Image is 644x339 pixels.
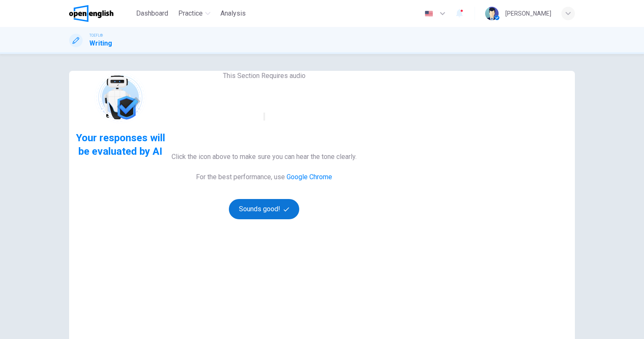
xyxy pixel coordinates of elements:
img: OpenEnglish logo [69,5,113,22]
button: Analysis [217,6,249,21]
h6: This Section Requires audio [172,71,357,81]
span: TOEFL® [89,32,103,38]
span: Practice [178,8,203,19]
button: Dashboard [133,6,172,21]
span: Your responses will be evaluated by AI [69,131,172,158]
span: Dashboard [136,8,168,19]
img: Profile picture [485,7,499,20]
img: en [424,11,434,17]
button: Sounds good! [229,199,300,219]
div: [PERSON_NAME] [505,8,551,19]
a: Google Chrome [287,173,332,181]
span: Analysis [220,8,246,19]
button: Practice [175,6,214,21]
h6: For the best performance, use [196,172,332,182]
h6: Click the icon above to make sure you can hear the tone clearly. [172,152,357,162]
img: robot icon [94,71,147,124]
a: OpenEnglish logo [69,5,133,22]
h1: Writing [89,38,112,48]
